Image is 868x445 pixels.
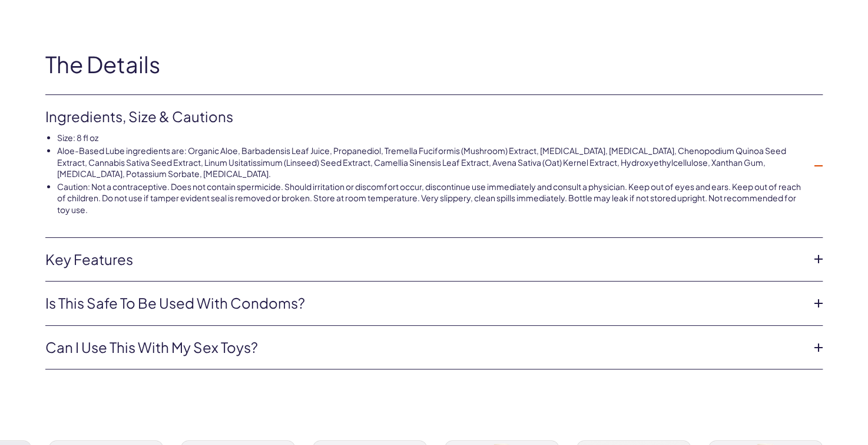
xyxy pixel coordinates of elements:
[45,250,804,270] a: Key Features
[57,132,98,143] span: Size: 8 fl oz
[45,338,804,358] a: Can I use this with my sex toys?
[57,181,804,216] li: Caution: Not a contraceptive. Does not contain spermicide. Should irritation or discomfort occur,...
[57,145,786,179] span: Aloe-Based Lube ingredients are: Organic Aloe, Barbadensis Leaf Juice, Propanediol, Tremella Fuci...
[45,107,804,127] a: Ingredients, Size & Cautions
[45,293,804,313] a: Is This Safe To Be Used With Condoms?
[45,52,823,77] h2: The Details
